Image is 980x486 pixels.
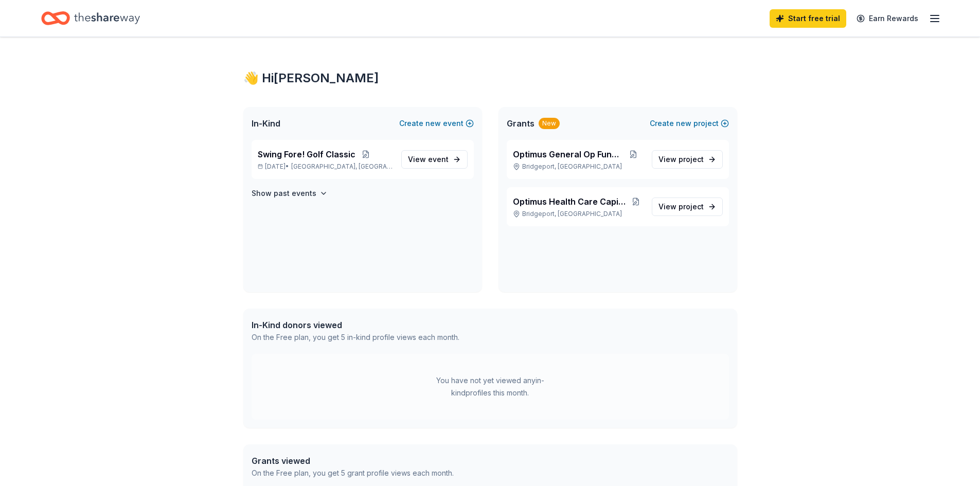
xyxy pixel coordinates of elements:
[513,148,624,160] span: Optimus General Op Funding
[652,197,723,216] a: View project
[243,70,737,86] div: 👋 Hi [PERSON_NAME]
[252,331,459,344] div: On the Free plan, you get 5 in-kind profile views each month.
[252,187,328,200] button: Show past events
[252,187,316,200] h4: Show past events
[252,117,280,130] span: In-Kind
[658,153,704,166] span: View
[258,163,393,171] p: [DATE] •
[513,163,644,171] p: Bridgeport, [GEOGRAPHIC_DATA]
[258,148,355,160] span: Swing Fore! Golf Classic
[426,374,555,399] div: You have not yet viewed any in-kind profiles this month.
[507,117,534,130] span: Grants
[676,117,691,130] span: new
[513,210,644,218] p: Bridgeport, [GEOGRAPHIC_DATA]
[428,155,449,164] span: event
[652,150,723,169] a: View project
[770,9,846,28] a: Start free trial
[399,117,474,130] button: Createnewevent
[291,163,393,171] span: [GEOGRAPHIC_DATA], [GEOGRAPHIC_DATA]
[650,117,729,130] button: Createnewproject
[679,155,704,164] span: project
[252,467,454,479] div: On the Free plan, you get 5 grant profile views each month.
[513,195,629,208] span: Optimus Health Care Capital Campaign
[252,455,454,467] div: Grants viewed
[408,153,449,166] span: View
[401,150,468,169] a: View event
[850,9,924,28] a: Earn Rewards
[679,202,704,211] span: project
[539,118,560,129] div: New
[425,117,441,130] span: new
[41,6,140,30] a: Home
[252,319,459,331] div: In-Kind donors viewed
[658,201,704,213] span: View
